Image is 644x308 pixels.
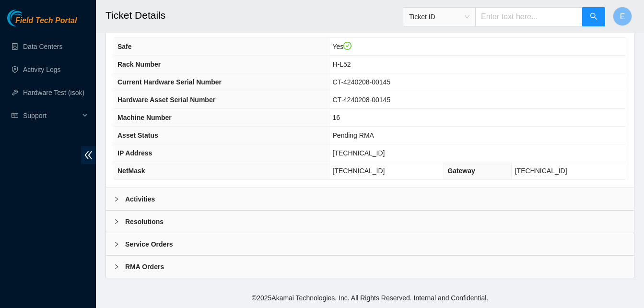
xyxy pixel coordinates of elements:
[343,42,352,50] span: check-circle
[114,241,119,247] span: right
[475,7,583,26] input: Enter text here...
[620,11,625,23] span: E
[333,60,351,68] span: H-L52
[23,66,61,73] a: Activity Logs
[106,233,634,255] div: Service Orders
[613,7,632,26] button: E
[409,10,469,24] span: Ticket ID
[23,106,80,125] span: Support
[125,261,164,272] b: RMA Orders
[117,149,152,157] span: IP Address
[117,114,172,121] span: Machine Number
[125,216,164,227] b: Resolutions
[106,211,634,233] div: Resolutions
[23,89,84,96] a: Hardware Test (isok)
[333,167,385,175] span: [TECHNICAL_ID]
[333,114,340,121] span: 16
[96,288,644,308] footer: © 2025 Akamai Technologies, Inc. All Rights Reserved. Internal and Confidential.
[333,149,385,157] span: [TECHNICAL_ID]
[12,112,18,119] span: read
[7,10,48,26] img: Akamai Technologies
[447,167,475,175] span: Gateway
[23,43,62,50] a: Data Centers
[114,196,119,202] span: right
[333,96,391,104] span: CT-4240208-00145
[515,167,567,175] span: [TECHNICAL_ID]
[106,188,634,210] div: Activities
[117,43,132,50] span: Safe
[114,264,119,270] span: right
[15,16,77,25] span: Field Tech Portal
[333,78,391,86] span: CT-4240208-00145
[125,194,155,204] b: Activities
[114,219,119,225] span: right
[7,17,77,30] a: Akamai TechnologiesField Tech Portal
[333,131,374,139] span: Pending RMA
[117,131,158,139] span: Asset Status
[117,60,161,68] span: Rack Number
[333,43,352,50] span: Yes
[117,78,222,86] span: Current Hardware Serial Number
[125,239,173,249] b: Service Orders
[81,146,96,164] span: double-left
[582,7,605,26] button: search
[117,167,145,175] span: NetMask
[117,96,215,104] span: Hardware Asset Serial Number
[590,12,597,22] span: search
[106,256,634,278] div: RMA Orders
